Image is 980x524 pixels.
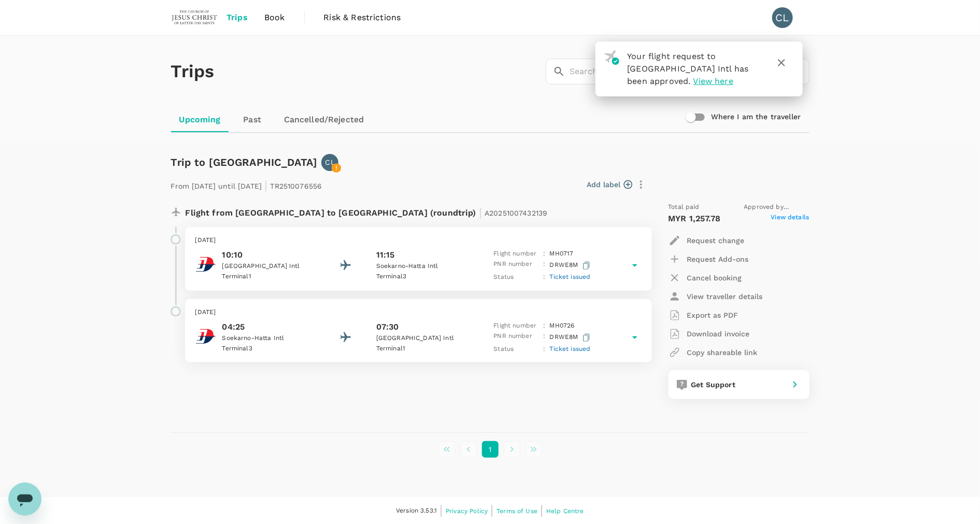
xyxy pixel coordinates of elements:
[550,331,592,344] p: DRWE8M
[276,107,373,132] a: Cancelled/Rejected
[376,344,470,354] p: Terminal 1
[226,11,248,24] span: Trips
[222,249,316,261] p: 10:10
[485,209,547,217] span: A20251007432139
[376,261,470,272] p: Soekarno-Hatta Intl
[494,344,539,355] p: Status
[550,345,591,352] span: Ticket issued
[772,7,793,28] div: CL
[264,178,267,193] span: |
[544,259,546,272] p: :
[494,259,539,272] p: PNR number
[550,259,592,272] p: DRWE8M
[494,331,539,344] p: PNR number
[494,272,539,282] p: Status
[482,441,499,458] button: page 1
[546,505,584,517] a: Help Centre
[687,347,758,358] p: Copy shareable link
[544,272,546,282] p: :
[744,202,809,213] span: Approved by
[669,287,763,306] button: View traveller details
[669,250,749,268] button: Request Add-ons
[195,307,642,318] p: [DATE]
[324,11,401,24] span: Risk & Restrictions
[628,51,749,86] span: Your flight request to [GEOGRAPHIC_DATA] Intl has been approved.
[171,107,229,132] a: Upcoming
[669,306,738,324] button: Export as PDF
[195,254,216,275] img: Malaysia Airlines
[171,6,219,29] img: The Malaysian Church of Jesus Christ of Latter-day Saints
[669,213,721,225] p: MYR 1,257.78
[550,249,574,259] p: MH 0717
[711,111,801,123] h6: Where I am the traveller
[496,507,537,515] span: Terms of Use
[687,273,742,283] p: Cancel booking
[229,107,276,132] a: Past
[669,324,750,343] button: Download invoice
[222,261,316,272] p: [GEOGRAPHIC_DATA] Intl
[550,273,591,280] span: Ticket issued
[604,50,619,65] img: flight-approved
[376,333,470,344] p: [GEOGRAPHIC_DATA] Intl
[494,321,539,331] p: Flight number
[687,254,749,264] p: Request Add-ons
[376,249,395,261] p: 11:15
[693,76,733,86] span: View here
[479,205,482,220] span: |
[546,507,584,515] span: Help Centre
[691,380,736,389] span: Get Support
[496,505,537,517] a: Terms of Use
[771,213,809,225] span: View details
[570,59,809,84] input: Search by travellers, trips, or destination, label, team
[195,326,216,347] img: Malaysia Airlines
[544,249,546,259] p: :
[446,505,488,517] a: Privacy Policy
[376,321,399,333] p: 07:30
[687,291,763,302] p: View traveller details
[222,321,316,333] p: 04:25
[396,506,437,516] span: Version 3.53.1
[669,231,745,250] button: Request change
[494,249,539,259] p: Flight number
[544,331,546,344] p: :
[325,157,335,167] p: CL
[195,235,642,246] p: [DATE]
[222,344,316,354] p: Terminal 3
[8,483,41,516] iframe: Button to launch messaging window
[550,321,575,331] p: MH 0726
[587,179,632,190] button: Add label
[222,272,316,282] p: Terminal 1
[186,202,548,221] p: Flight from [GEOGRAPHIC_DATA] to [GEOGRAPHIC_DATA] (roundtrip)
[544,321,546,331] p: :
[669,202,700,213] span: Total paid
[171,154,318,171] h6: Trip to [GEOGRAPHIC_DATA]
[446,507,488,515] span: Privacy Policy
[376,272,470,282] p: Terminal 3
[669,268,742,287] button: Cancel booking
[544,344,546,355] p: :
[264,11,285,24] span: Book
[687,329,750,339] p: Download invoice
[669,343,758,362] button: Copy shareable link
[687,235,745,246] p: Request change
[222,333,316,344] p: Soekarno-Hatta Intl
[687,310,738,320] p: Export as PDF
[436,441,545,458] nav: pagination navigation
[171,175,322,194] p: From [DATE] until [DATE] TR2510076556
[171,36,215,107] h1: Trips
